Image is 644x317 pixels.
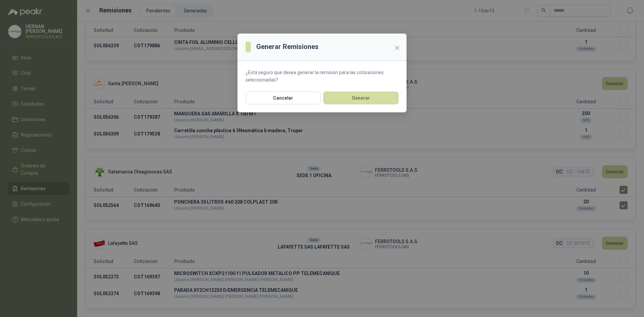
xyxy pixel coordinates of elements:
[246,92,321,104] button: Cancelar
[392,43,402,53] button: Close
[246,69,398,84] p: ¿Está seguro que desea generar la remisión para las cotizaciones seleccionadas?
[256,42,319,52] h3: Generar Remisiones
[394,45,400,51] span: close
[323,92,398,104] button: Generar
